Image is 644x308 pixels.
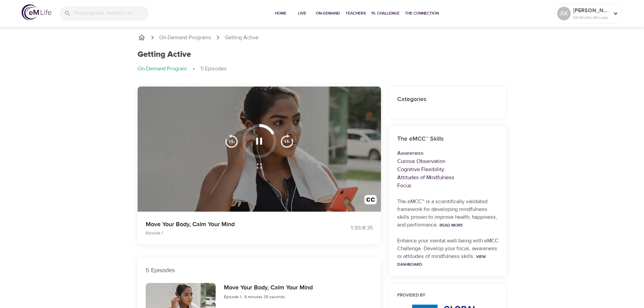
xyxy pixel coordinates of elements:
[280,134,294,148] img: 15s_next.svg
[138,65,187,73] p: On-Demand Program
[573,15,609,21] p: 58 Mindful Minutes
[405,10,439,17] span: The Connection
[573,6,609,15] p: [PERSON_NAME]
[316,10,340,17] span: On-Demand
[146,230,314,236] p: Episode 1
[397,292,499,299] h6: Provided by
[397,237,499,268] p: Enhance your mental well-being with eMCC Challenge. Develop your focus, awareness or attitudes of...
[138,65,507,73] nav: breadcrumb
[360,191,381,212] button: Transcript/Closed Captions (c)
[397,165,499,173] p: Cognitive Flexibility
[397,95,499,104] h6: Categories
[371,10,400,17] span: 1% Challenge
[225,134,238,148] img: 15s_prev.svg
[159,34,211,42] a: On-Demand Programs
[200,65,227,73] p: 5 Episodes
[397,182,499,190] p: Focus
[294,10,310,17] span: Live
[439,222,463,228] a: Read More
[138,33,507,42] nav: breadcrumb
[224,294,285,300] span: Episode 1 - 8 minutes 35 seconds
[397,254,486,267] a: View Dashboard
[397,149,499,157] p: Awareness
[225,34,259,42] p: Getting Active
[138,50,191,60] h1: Getting Active
[272,10,289,17] span: Home
[397,198,499,229] p: The eMCC™ is a scientifically validated framework for developing mindfulness skills proven to imp...
[146,266,373,275] p: 5 Episodes
[397,173,499,182] p: Attitudes of Mindfulness
[146,220,314,229] p: Move Your Body, Calm Your Mind
[557,7,571,20] div: AK
[322,224,373,232] div: 1:30 / 8:35
[224,283,313,293] h6: Move Your Body, Calm Your Mind
[74,6,149,21] input: Find programs, teachers, etc...
[22,4,51,20] img: logo
[345,10,366,17] span: Teachers
[364,195,377,208] img: open_caption.svg
[397,157,499,165] p: Curious Observation
[397,134,499,144] h6: The eMCC™ Skills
